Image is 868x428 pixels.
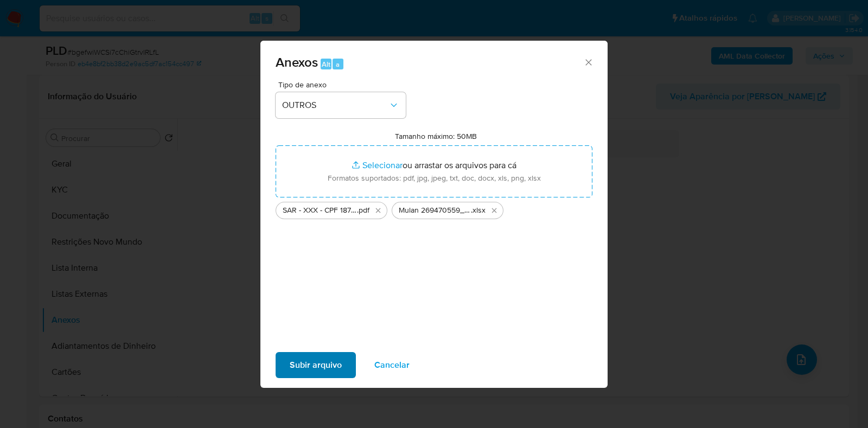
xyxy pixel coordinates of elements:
[276,197,592,219] ul: Arquivos selecionados
[488,204,501,217] button: Excluir Mulan 269470559_2025_08_15_06_19_04.xlsx
[290,353,342,377] span: Subir arquivo
[283,205,357,216] span: SAR - XXX - CPF 18759032758 - [PERSON_NAME] [PERSON_NAME]
[357,205,369,216] span: .pdf
[276,352,356,378] button: Subir arquivo
[322,59,330,69] span: Alt
[360,352,424,378] button: Cancelar
[471,205,486,216] span: .xlsx
[276,92,406,118] button: OUTROS
[336,59,340,69] span: a
[399,205,471,216] span: Mulan 269470559_2025_08_15_06_19_04
[583,57,593,67] button: Fechar
[282,100,388,111] span: OUTROS
[276,53,318,72] span: Anexos
[278,81,409,88] span: Tipo de anexo
[372,204,385,217] button: Excluir SAR - XXX - CPF 18759032758 - ARTHUR LUIZ DE OLIVEIRA CAMARA.pdf
[395,131,477,141] label: Tamanho máximo: 50MB
[374,353,410,377] span: Cancelar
